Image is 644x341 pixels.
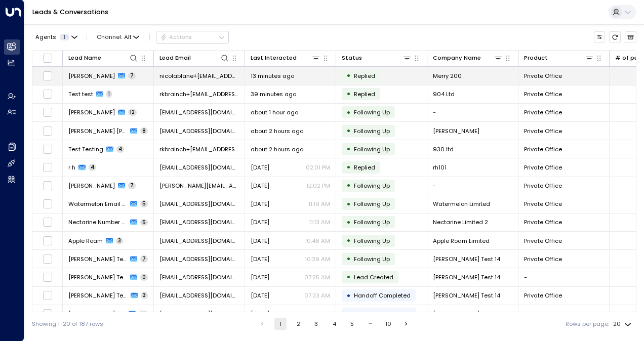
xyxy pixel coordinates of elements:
span: 7 [128,72,136,79]
span: Rocio Eva Test 14 [68,273,127,281]
span: Toggle select row [43,144,53,154]
span: Handoff Completed [354,291,411,300]
span: Replied [354,163,375,172]
span: Yesterday [251,255,269,263]
div: Product [524,53,594,63]
span: Following Up [354,237,390,245]
span: 3 [116,237,123,244]
button: Archived Leads [625,31,636,43]
button: Go to page 4 [328,318,340,330]
span: Private Office [524,237,562,245]
div: • [346,179,351,192]
button: Channel:All [94,31,143,42]
span: Following Up [354,200,390,208]
span: Private Office [524,291,562,300]
span: Nectarine Limited 2 [433,218,488,226]
span: Toggle select row [43,290,53,301]
span: 10 [139,311,148,318]
button: Agents1 [32,31,80,42]
span: Sep 02, 2025 [251,291,269,300]
span: Alex Clark [68,108,115,116]
span: Test test [68,90,93,98]
span: Sep 02, 2025 [251,273,269,281]
div: • [346,234,351,247]
div: Status [342,53,412,63]
span: 904 Ltd [433,90,455,98]
span: nicolablane+200@hotmail.com [159,72,239,80]
span: Yesterday [251,163,269,172]
div: Lead Email [159,53,229,63]
span: 4 [116,146,124,153]
span: Bobin [433,127,479,135]
div: Lead Name [68,53,138,63]
div: Lead Email [159,53,191,63]
span: john.pj.arthur@gmail.com [159,182,239,190]
span: Yesterday [251,182,269,190]
span: 1 [60,34,69,40]
span: Toggle select all [43,53,53,63]
p: 12:02 PM [306,182,330,190]
span: rayan@hotmail.com [159,163,239,172]
button: page 1 [274,318,287,330]
td: - [427,177,518,195]
div: • [346,106,351,119]
div: Last Interacted [251,53,320,63]
span: Rocio Eva Test 14 [433,273,500,281]
p: 10:39 AM [305,255,330,263]
div: • [346,307,351,321]
span: Following Up [354,255,390,263]
div: • [346,289,351,303]
span: tradinjurhf@gmail.com [159,291,239,300]
span: Yesterday [251,218,269,226]
span: 930 ltd [433,145,454,153]
span: Private Office [524,218,562,226]
span: Private Office [524,182,562,190]
span: Following Up [354,182,390,190]
span: Toggle select row [43,199,53,209]
span: Watermelon Email change [68,200,127,208]
div: • [346,124,351,138]
span: 0 [140,274,148,281]
div: • [346,87,351,101]
span: charlilucy@aol.com [159,127,239,135]
div: • [346,160,351,174]
span: Toggle select row [43,89,53,99]
span: teganellis@gmail.com [159,200,239,208]
button: Customize [594,31,606,43]
span: Rocio Eva Test 14 [68,310,126,318]
p: 07:25 AM [304,273,330,281]
button: Go to next page [400,318,413,330]
span: 3 [141,292,148,299]
button: Go to page 10 [382,318,394,330]
span: Lead Created [354,273,393,281]
span: Rocio Eva Test 14 [433,310,500,318]
nav: pagination navigation [256,318,413,330]
span: teganellis00+8@gmail.com [159,218,239,226]
p: 02:01 PM [306,163,330,172]
span: Replied [354,72,375,80]
span: about 2 hours ago [251,145,303,153]
button: Go to page 3 [310,318,323,330]
div: • [346,197,351,211]
span: 7 [128,182,136,189]
p: 11:13 AM [309,218,330,226]
span: tradinjurhf@gmail.com [159,255,239,263]
span: 5 [140,200,148,207]
span: Yesterday [251,237,269,245]
p: 07:23 AM [304,291,330,300]
span: Private Office [524,163,562,172]
div: • [346,252,351,266]
span: Handoff Completed [354,310,411,318]
span: Channel: [94,31,143,42]
span: Refresh [609,31,621,43]
div: • [346,270,351,284]
span: Apple Roam Limited [433,237,490,245]
span: Private Office [524,145,562,153]
span: Toggle select row [43,236,53,246]
span: Toggle select row [43,107,53,117]
span: tradinjurhf@gmail.com [159,273,239,281]
span: Private Office [524,200,562,208]
span: Private Office [524,108,562,116]
div: Lead Name [68,53,101,63]
span: about 1 hour ago [251,108,298,116]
